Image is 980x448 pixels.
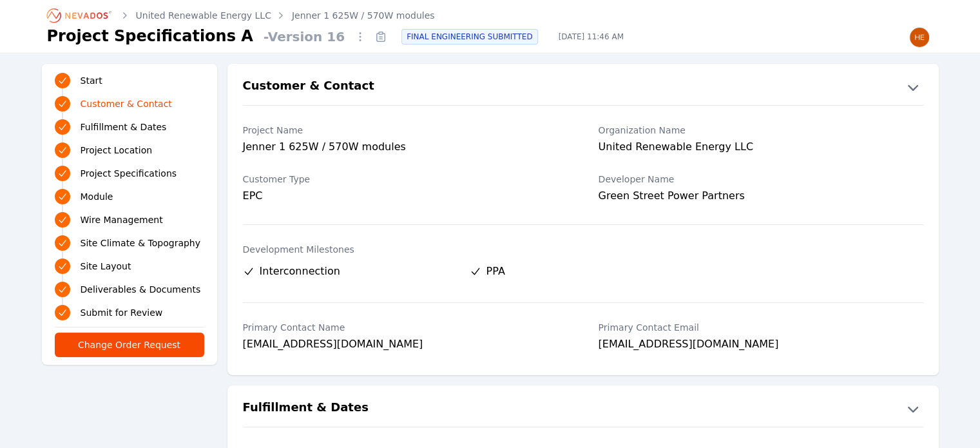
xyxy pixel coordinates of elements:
span: Wire Management [81,213,163,226]
label: Project Name [243,124,568,137]
span: Submit for Review [81,306,163,319]
button: Fulfillment & Dates [227,398,939,419]
span: Interconnection [260,264,340,279]
h1: Project Specifications A [47,26,253,46]
a: Jenner 1 625W / 570W modules [292,9,435,22]
span: Site Layout [81,260,131,273]
label: Customer Type [243,173,568,186]
span: Site Climate & Topography [81,237,200,249]
div: [EMAIL_ADDRESS][DOMAIN_NAME] [599,336,923,355]
nav: Breadcrumb [47,5,435,26]
h2: Fulfillment & Dates [243,398,369,419]
h2: Customer & Contact [243,77,374,97]
nav: Progress [55,72,204,322]
span: Project Specifications [81,167,177,180]
span: Start [81,74,102,87]
div: [EMAIL_ADDRESS][DOMAIN_NAME] [243,336,568,355]
span: Deliverables & Documents [81,283,201,296]
label: Organization Name [599,124,923,137]
span: Customer & Contact [81,97,172,110]
label: Primary Contact Name [243,321,568,334]
div: EPC [243,188,568,204]
label: Primary Contact Email [599,321,923,334]
a: United Renewable Energy LLC [136,9,271,22]
div: Jenner 1 625W / 570W modules [243,139,568,157]
span: Fulfillment & Dates [81,121,167,133]
span: PPA [486,264,505,279]
div: Green Street Power Partners [599,188,923,206]
button: Customer & Contact [227,77,939,97]
div: FINAL ENGINEERING SUBMITTED [401,29,537,44]
img: Henar Luque [909,27,930,48]
span: - Version 16 [258,28,350,46]
span: [DATE] 11:46 AM [548,32,634,42]
button: Change Order Request [55,333,204,357]
span: Module [81,190,113,203]
label: Development Milestones [243,243,923,256]
label: Developer Name [599,173,923,186]
div: United Renewable Energy LLC [599,139,923,157]
span: Project Location [81,144,153,157]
